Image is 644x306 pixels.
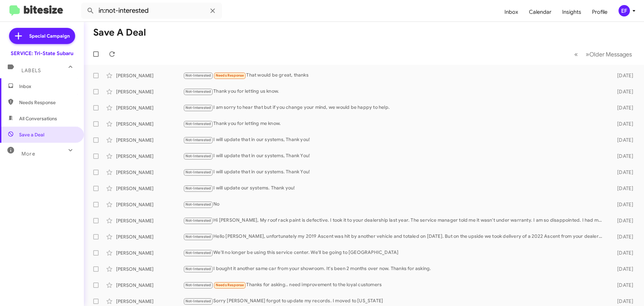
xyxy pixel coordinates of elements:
[606,185,639,192] div: [DATE]
[116,153,183,160] div: [PERSON_NAME]
[606,266,639,272] div: [DATE]
[183,120,606,128] div: Thank you for letting me know.
[116,72,183,79] div: [PERSON_NAME]
[185,154,211,158] span: Not-Interested
[19,83,76,90] span: Inbox
[185,122,211,126] span: Not-Interested
[606,153,639,160] div: [DATE]
[619,5,630,16] div: EF
[93,27,146,38] h1: Save a Deal
[606,217,639,224] div: [DATE]
[19,115,57,122] span: All Conversations
[116,88,183,95] div: [PERSON_NAME]
[183,201,606,208] div: No
[9,28,75,44] a: Special Campaign
[606,137,639,143] div: [DATE]
[116,137,183,143] div: [PERSON_NAME]
[606,233,639,240] div: [DATE]
[524,2,557,22] a: Calendar
[116,233,183,240] div: [PERSON_NAME]
[185,218,211,223] span: Not-Interested
[21,68,41,74] span: Labels
[185,202,211,207] span: Not-Interested
[183,152,606,160] div: I will update that in our systems, Thank You!
[116,185,183,192] div: [PERSON_NAME]
[183,168,606,176] div: I will update that in our systems. Thank You!
[116,104,183,111] div: [PERSON_NAME]
[571,47,636,61] nav: Page navigation example
[185,138,211,142] span: Not-Interested
[570,47,582,61] button: Previous
[116,298,183,305] div: [PERSON_NAME]
[185,89,211,94] span: Not-Interested
[183,104,606,112] div: I am sorry to hear that but if you change your mind, we would be happy to help.
[606,298,639,305] div: [DATE]
[587,2,613,22] a: Profile
[19,99,76,106] span: Needs Response
[183,249,606,257] div: We'll no longer be using this service center. We'll be going to [GEOGRAPHIC_DATA]
[183,136,606,144] div: I will update that in our systems, Thank you!
[29,33,70,39] span: Special Campaign
[185,283,211,287] span: Not-Interested
[185,105,211,110] span: Not-Interested
[116,250,183,256] div: [PERSON_NAME]
[183,72,606,79] div: That would be great, thanks
[582,47,636,61] button: Next
[116,217,183,224] div: [PERSON_NAME]
[606,250,639,256] div: [DATE]
[116,282,183,289] div: [PERSON_NAME]
[183,297,606,305] div: Sorry [PERSON_NAME] forgot to update my records. I moved to [US_STATE]
[589,51,632,58] span: Older Messages
[606,104,639,111] div: [DATE]
[116,201,183,208] div: [PERSON_NAME]
[185,186,211,190] span: Not-Interested
[606,201,639,208] div: [DATE]
[19,131,44,138] span: Save a Deal
[183,265,606,273] div: I bought it another same car from your showroom. It's been 2 months over now. Thanks for asking.
[586,50,589,58] span: »
[574,50,578,58] span: «
[606,88,639,95] div: [DATE]
[216,73,244,78] span: Needs Response
[183,233,606,241] div: Hello [PERSON_NAME], unfortunately my 2019 Ascent was hit by another vehicle and totaled on [DATE...
[216,283,244,287] span: Needs Response
[185,267,211,271] span: Not-Interested
[183,88,606,95] div: Thank you for letting us know.
[185,73,211,78] span: Not-Interested
[499,2,524,22] a: Inbox
[183,217,606,224] div: Hi [PERSON_NAME], My roof rack paint is defective. I took it to your dealership last year. The se...
[606,169,639,176] div: [DATE]
[183,281,606,289] div: Thanks for asking.. need improvement to the loyal customers
[81,3,222,19] input: Search
[606,121,639,127] div: [DATE]
[116,169,183,176] div: [PERSON_NAME]
[185,170,211,174] span: Not-Interested
[183,184,606,192] div: I will update our systems. Thank you!
[21,151,35,157] span: More
[116,266,183,272] div: [PERSON_NAME]
[613,5,637,16] button: EF
[11,50,73,57] div: SERVICE: Tri-State Subaru
[185,251,211,255] span: Not-Interested
[116,121,183,127] div: [PERSON_NAME]
[606,282,639,289] div: [DATE]
[606,72,639,79] div: [DATE]
[557,2,587,22] a: Insights
[185,299,211,303] span: Not-Interested
[185,234,211,239] span: Not-Interested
